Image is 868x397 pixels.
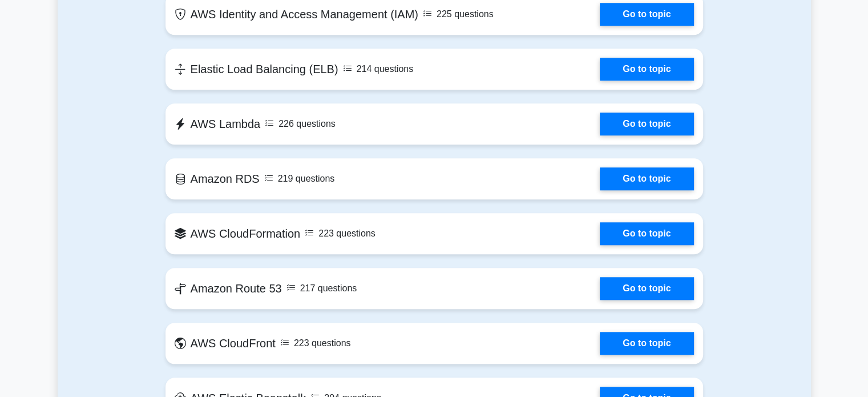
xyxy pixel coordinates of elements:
a: Go to topic [600,222,693,245]
a: Go to topic [600,332,693,355]
a: Go to topic [600,3,693,26]
a: Go to topic [600,167,693,190]
a: Go to topic [600,277,693,300]
a: Go to topic [600,113,693,135]
a: Go to topic [600,58,693,81]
